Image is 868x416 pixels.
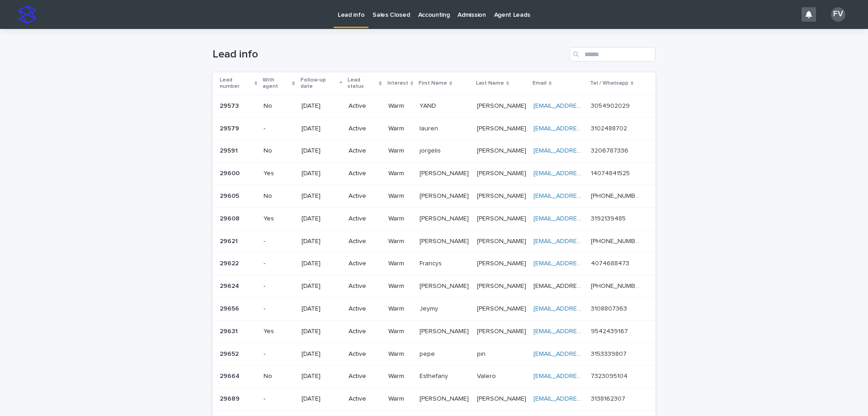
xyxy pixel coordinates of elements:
[220,100,241,110] p: 29573
[349,282,381,290] p: Active
[302,305,342,313] p: [DATE]
[533,351,636,357] a: [EMAIL_ADDRESS][DOMAIN_NAME]
[591,145,630,155] p: 3206787336
[533,396,636,402] a: [EMAIL_ADDRESS][DOMAIN_NAME]
[302,373,342,380] p: [DATE]
[302,147,342,155] p: [DATE]
[388,238,412,245] p: Warm
[533,193,636,199] a: [EMAIL_ADDRESS][DOMAIN_NAME]
[212,95,656,117] tr: 2957329573 No[DATE]ActiveWarmYANDYAND [PERSON_NAME][PERSON_NAME] [EMAIL_ADDRESS][DOMAIN_NAME] 305...
[264,350,294,358] p: -
[591,281,643,290] p: [PHONE_NUMBER]
[220,303,241,313] p: 29656
[349,260,381,268] p: Active
[220,281,241,290] p: 29624
[212,48,566,61] h1: Lead info
[264,373,294,380] p: No
[591,326,630,335] p: 9542439167
[477,100,528,110] p: [PERSON_NAME]
[212,230,656,253] tr: 2962129621 -[DATE]ActiveWarm[PERSON_NAME][PERSON_NAME] [PERSON_NAME][PERSON_NAME] [EMAIL_ADDRESS]...
[264,395,294,403] p: -
[591,236,643,245] p: [PHONE_NUMBER]
[212,253,656,275] tr: 2962229622 -[DATE]ActiveWarmFrancysFrancys [PERSON_NAME][PERSON_NAME] [EMAIL_ADDRESS][DOMAIN_NAME...
[302,170,342,177] p: [DATE]
[220,191,241,200] p: 29605
[388,350,412,358] p: Warm
[388,192,412,200] p: Warm
[420,258,443,268] p: Francys
[220,371,241,380] p: 29664
[591,123,629,133] p: 3102488702
[212,388,656,411] tr: 2968929689 -[DATE]ActiveWarm[PERSON_NAME][PERSON_NAME] [PERSON_NAME][PERSON_NAME] [EMAIL_ADDRESS]...
[18,5,36,24] img: stacker-logo-s-only.png
[349,215,381,223] p: Active
[591,258,631,268] p: 4074688473
[349,170,381,177] p: Active
[212,207,656,230] tr: 2960829608 Yes[DATE]ActiveWarm[PERSON_NAME][PERSON_NAME] [PERSON_NAME][PERSON_NAME] [EMAIL_ADDRES...
[264,282,294,290] p: -
[533,215,636,222] a: [EMAIL_ADDRESS][DOMAIN_NAME]
[420,371,450,380] p: Esthefany
[388,147,412,155] p: Warm
[420,168,471,177] p: [PERSON_NAME]
[302,328,342,335] p: [DATE]
[533,125,636,132] a: [EMAIL_ADDRESS][DOMAIN_NAME]
[302,350,342,358] p: [DATE]
[264,260,294,268] p: -
[388,215,412,223] p: Warm
[302,215,342,223] p: [DATE]
[533,373,636,379] a: [EMAIL_ADDRESS][DOMAIN_NAME]
[477,258,528,268] p: [PERSON_NAME]
[420,326,471,335] p: [PERSON_NAME]
[220,326,240,335] p: 29631
[349,102,381,110] p: Active
[264,328,294,335] p: Yes
[388,373,412,380] p: Warm
[570,47,656,62] div: Search
[533,103,636,109] a: [EMAIL_ADDRESS][DOMAIN_NAME]
[212,140,656,163] tr: 2959129591 No[DATE]ActiveWarmjorgelisjorgelis [PERSON_NAME][PERSON_NAME] [EMAIL_ADDRESS][DOMAIN_N...
[349,238,381,245] p: Active
[420,236,471,245] p: [PERSON_NAME]
[302,395,342,403] p: [DATE]
[212,163,656,185] tr: 2960029600 Yes[DATE]ActiveWarm[PERSON_NAME][PERSON_NAME] [PERSON_NAME][PERSON_NAME] [EMAIL_ADDRES...
[302,238,342,245] p: [DATE]
[591,213,627,223] p: 3192139485
[301,75,338,92] p: Follow-up date
[263,75,290,92] p: With agent
[349,373,381,380] p: Active
[220,168,241,177] p: 29600
[477,393,528,403] p: [PERSON_NAME]
[220,123,241,133] p: 29579
[349,305,381,313] p: Active
[388,260,412,268] p: Warm
[264,305,294,313] p: -
[533,170,636,177] a: [EMAIL_ADDRESS][DOMAIN_NAME]
[264,170,294,177] p: Yes
[220,393,241,403] p: 29689
[533,148,636,154] a: [EMAIL_ADDRESS][DOMAIN_NAME]
[831,7,845,22] div: FV
[220,349,241,358] p: 29652
[477,371,498,380] p: Valero
[349,395,381,403] p: Active
[477,281,528,290] p: Mosquera andrade
[349,125,381,133] p: Active
[533,78,547,88] p: Email
[388,282,412,290] p: Warm
[591,303,629,313] p: 3108807363
[302,102,342,110] p: [DATE]
[388,395,412,403] p: Warm
[388,305,412,313] p: Warm
[388,328,412,335] p: Warm
[477,213,528,223] p: [PERSON_NAME]
[591,191,643,200] p: [PHONE_NUMBER]
[264,215,294,223] p: Yes
[212,297,656,320] tr: 2965629656 -[DATE]ActiveWarmJeymyJeymy [PERSON_NAME][PERSON_NAME] [EMAIL_ADDRESS][DOMAIN_NAME] 31...
[420,191,471,200] p: [PERSON_NAME]
[220,75,252,92] p: Lead number
[302,260,342,268] p: [DATE]
[212,320,656,343] tr: 2963129631 Yes[DATE]ActiveWarm[PERSON_NAME][PERSON_NAME] [PERSON_NAME][PERSON_NAME] [EMAIL_ADDRES...
[420,303,440,313] p: Jeymy
[477,123,528,133] p: [PERSON_NAME]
